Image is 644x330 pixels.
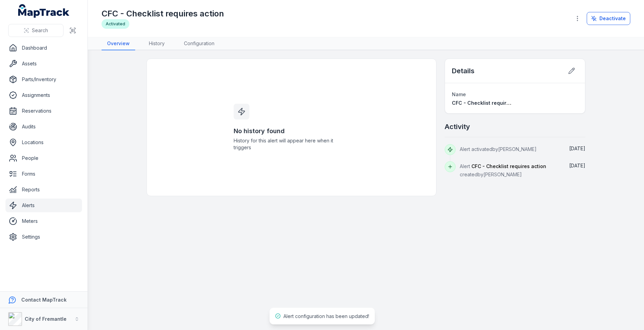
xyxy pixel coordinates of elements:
[32,27,48,34] span: Search
[452,91,466,97] span: Name
[5,230,82,244] a: Settings
[5,88,82,102] a: Assignments
[178,37,220,50] a: Configuration
[569,163,585,168] span: [DATE]
[5,104,82,118] a: Reservations
[587,12,630,25] button: Deactivate
[5,199,82,212] a: Alerts
[569,145,585,151] span: [DATE]
[5,183,82,196] a: Reports
[234,137,349,151] span: History for this alert will appear here when it triggers
[452,66,475,76] h2: Details
[460,163,546,177] span: Alert created by [PERSON_NAME]
[460,146,537,152] span: Alert activated by [PERSON_NAME]
[25,316,67,322] strong: City of Fremantle
[21,297,67,303] strong: Contact MapTrack
[102,37,135,50] a: Overview
[18,4,70,18] a: MapTrack
[471,163,546,169] span: CFC - Checklist requires action
[5,120,82,134] a: Audits
[569,163,585,168] time: 15/10/2025, 9:33:25 am
[234,126,349,136] h3: No history found
[445,122,470,131] h2: Activity
[102,19,129,29] div: Activated
[452,100,529,106] span: CFC - Checklist requires action
[5,214,82,228] a: Meters
[143,37,170,50] a: History
[5,151,82,165] a: People
[5,57,82,71] a: Assets
[5,167,82,181] a: Forms
[8,24,63,37] button: Search
[102,8,224,19] h1: CFC - Checklist requires action
[5,136,82,149] a: Locations
[5,41,82,55] a: Dashboard
[283,313,369,319] span: Alert configuration has been updated!
[569,145,585,151] time: 15/10/2025, 9:35:26 am
[5,73,82,86] a: Parts/Inventory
